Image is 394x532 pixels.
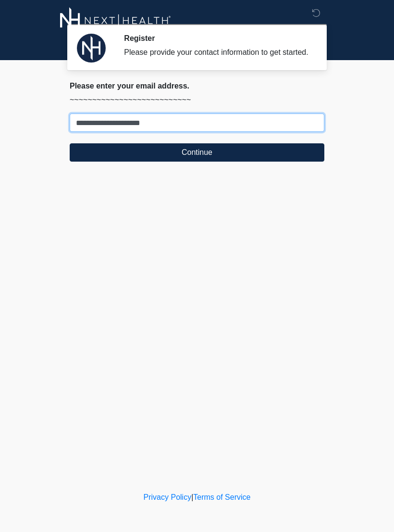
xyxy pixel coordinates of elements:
img: Next-Health Logo [60,7,171,34]
h2: Please enter your email address. [70,81,324,90]
a: Terms of Service [193,493,250,501]
img: Agent Avatar [77,34,106,63]
p: ~~~~~~~~~~~~~~~~~~~~~~~~~~~ [70,94,324,106]
button: Continue [70,143,324,162]
a: Privacy Policy [144,493,192,501]
a: | [191,493,193,501]
div: Please provide your contact information to get started. [124,47,310,58]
